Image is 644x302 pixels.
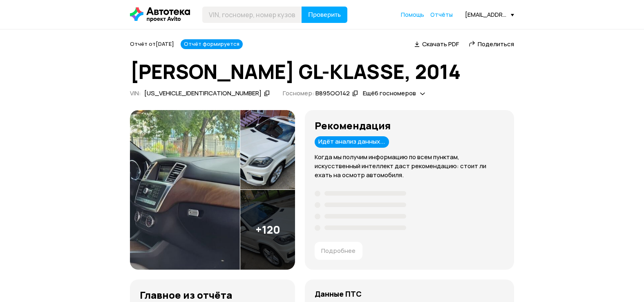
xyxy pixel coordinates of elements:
[315,289,362,298] h4: Данные ПТС
[478,40,514,48] span: Поделиться
[181,39,243,49] div: Отчёт формируется
[140,289,285,301] h3: Главное из отчёта
[363,89,416,97] span: Ещё 6 госномеров
[469,40,514,48] a: Поделиться
[130,89,141,97] span: VIN :
[315,153,504,180] p: Когда мы получим информацию по всем пунктам, искусственный интеллект даст рекомендацию: стоит ли ...
[465,11,514,18] div: [EMAIL_ADDRESS][DOMAIN_NAME]
[315,136,389,148] div: Идёт анализ данных...
[422,40,459,48] span: Скачать PDF
[302,7,347,23] button: Проверить
[315,120,504,131] h3: Рекомендация
[414,40,459,48] a: Скачать PDF
[401,11,424,19] a: Помощь
[130,61,514,83] h1: [PERSON_NAME] GL-KLASSE, 2014
[202,7,302,23] input: VIN, госномер, номер кузова
[315,89,350,98] div: В895ОО142
[430,11,453,19] a: Отчёты
[283,89,314,97] span: Госномер:
[130,40,174,47] span: Отчёт от [DATE]
[144,89,262,98] div: [US_VEHICLE_IDENTIFICATION_NUMBER]
[308,11,341,18] span: Проверить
